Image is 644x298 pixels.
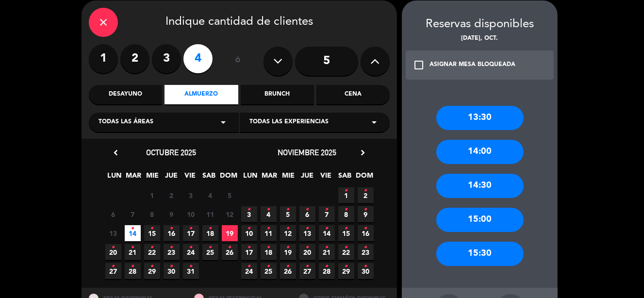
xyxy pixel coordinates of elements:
[201,170,217,186] span: SAB
[319,206,335,222] span: 7
[165,85,238,104] div: Almuerzo
[131,240,134,255] i: •
[126,170,142,186] span: MAR
[125,244,141,260] span: 21
[306,202,309,217] i: •
[182,170,198,186] span: VIE
[325,240,329,255] i: •
[261,244,277,260] span: 18
[345,202,348,217] i: •
[325,221,329,236] i: •
[299,206,315,222] span: 6
[338,263,354,279] span: 29
[144,263,160,279] span: 29
[164,263,180,279] span: 30
[202,187,218,203] span: 4
[261,206,277,222] span: 4
[144,225,160,241] span: 15
[267,221,270,236] i: •
[209,221,212,236] i: •
[358,244,374,260] span: 23
[183,263,199,279] span: 31
[152,44,181,73] label: 3
[111,148,121,158] i: chevron_left
[316,85,390,104] div: Cena
[281,170,297,186] span: MIE
[358,187,374,203] span: 2
[286,259,290,274] i: •
[261,225,277,241] span: 11
[325,202,329,217] i: •
[107,170,123,186] span: LUN
[318,170,334,186] span: VIE
[368,116,380,128] i: arrow_drop_down
[337,170,353,186] span: SAB
[358,225,374,241] span: 16
[402,34,558,44] div: [DATE], oct.
[325,259,329,274] i: •
[358,206,374,222] span: 9
[364,240,367,255] i: •
[241,85,314,104] div: Brunch
[248,240,251,255] i: •
[286,202,290,217] i: •
[131,259,134,274] i: •
[147,148,197,157] span: octubre 2025
[222,206,238,222] span: 12
[364,202,367,217] i: •
[220,170,236,186] span: DOM
[319,263,335,279] span: 28
[189,221,193,236] i: •
[338,225,354,241] span: 15
[402,15,558,34] div: Reservas disponibles
[170,259,173,274] i: •
[105,244,121,260] span: 20
[413,59,425,71] i: check_box_outline_blank
[306,259,309,274] i: •
[338,206,354,222] span: 8
[144,206,160,222] span: 8
[120,44,149,73] label: 2
[164,244,180,260] span: 23
[125,263,141,279] span: 28
[286,221,290,236] i: •
[267,240,270,255] i: •
[183,44,213,73] label: 4
[189,259,193,274] i: •
[144,187,160,203] span: 1
[299,244,315,260] span: 20
[278,148,337,157] span: noviembre 2025
[131,221,134,236] i: •
[125,206,141,222] span: 7
[112,240,115,255] i: •
[202,244,218,260] span: 25
[125,225,141,241] span: 14
[150,240,154,255] i: •
[299,263,315,279] span: 27
[345,183,348,199] i: •
[248,221,251,236] i: •
[364,183,367,199] i: •
[183,244,199,260] span: 24
[222,244,238,260] span: 26
[436,140,524,164] div: 14:00
[189,240,193,255] i: •
[429,60,515,70] div: ASIGNAR MESA BLOQUEADA
[358,148,368,158] i: chevron_right
[241,244,257,260] span: 17
[364,259,367,274] i: •
[306,240,309,255] i: •
[89,8,390,37] div: Indique cantidad de clientes
[99,117,153,127] span: Todas las áreas
[89,85,162,104] div: Desayuno
[280,206,296,222] span: 5
[436,208,524,232] div: 15:00
[241,225,257,241] span: 10
[164,187,180,203] span: 2
[105,263,121,279] span: 27
[209,240,212,255] i: •
[338,244,354,260] span: 22
[267,202,270,217] i: •
[243,170,259,186] span: LUN
[164,225,180,241] span: 16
